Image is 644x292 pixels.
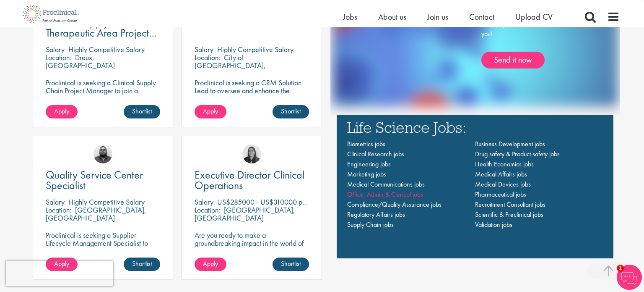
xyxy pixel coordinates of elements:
[195,205,295,223] p: [GEOGRAPHIC_DATA], [GEOGRAPHIC_DATA]
[54,259,69,268] span: Apply
[617,265,642,290] img: Chatbot
[273,105,309,118] a: Shortlist
[475,210,543,219] a: Scientific & Preclinical jobs
[217,45,293,54] p: Highly Competitive Salary
[6,261,113,286] iframe: reCAPTCHA
[46,53,115,70] p: Dreux, [GEOGRAPHIC_DATA]
[475,139,545,148] a: Business Development jobs
[195,17,309,28] a: CRM Solution Lead
[475,220,512,229] a: Validation jobs
[347,180,425,189] a: Medical Communications jobs
[195,170,309,191] a: Executive Director Clinical Operations
[124,105,160,118] a: Shortlist
[195,168,304,192] span: Executive Director Clinical Operations
[46,105,78,118] a: Apply
[54,107,69,116] span: Apply
[475,190,526,199] a: Pharmaceutical jobs
[347,210,405,219] a: Regulatory Affairs jobs
[46,17,160,38] a: Clinical Supply Chain Therapeutic Area Project Manager
[347,119,603,135] h3: Life Science Jobs:
[475,160,534,168] a: Health Economics jobs
[347,190,423,199] a: Office, Admin & Clerical jobs
[475,180,531,189] a: Medical Devices jobs
[46,205,71,215] span: Location:
[195,45,213,54] span: Salary
[46,197,65,207] span: Salary
[195,53,220,62] span: Location:
[347,160,391,168] a: Engineering jobs
[203,259,218,268] span: Apply
[46,53,71,62] span: Location:
[481,20,599,68] div: Simply upload your CV and let us find jobs for you!
[378,11,406,22] a: About us
[347,139,385,148] a: Biometrics jobs
[46,79,160,118] p: Proclinical is seeking a Clinical Supply Chain Project Manager to join a dynamic team dedicated t...
[347,220,394,229] a: Supply Chain jobs
[469,11,494,22] a: Contact
[46,205,146,223] p: [GEOGRAPHIC_DATA], [GEOGRAPHIC_DATA]
[195,79,309,110] p: Proclinical is seeking a CRM Solution Lead to oversee and enhance the Salesforce platform for EME...
[343,11,357,22] a: Jobs
[195,205,220,215] span: Location:
[46,168,143,192] span: Quality Service Center Specialist
[475,150,560,158] a: Drug safety & Product safety jobs
[617,265,624,272] span: 1
[46,45,65,54] span: Salary
[203,107,218,116] span: Apply
[242,145,261,163] img: Ciara Noble
[195,231,309,271] p: Are you ready to make a groundbreaking impact in the world of biotechnology? Join a growing compa...
[347,139,603,230] nav: Main navigation
[46,170,160,191] a: Quality Service Center Specialist
[347,170,386,179] a: Marketing jobs
[347,200,441,209] a: Compliance/Quality Assurance jobs
[195,197,213,207] span: Salary
[217,197,329,207] p: US$285000 - US$310000 per annum
[515,11,553,22] a: Upload CV
[347,150,404,158] a: Clinical Research jobs
[68,197,145,207] p: Highly Competitive Salary
[273,258,309,271] a: Shortlist
[124,258,160,271] a: Shortlist
[481,52,545,68] a: Send it now
[475,200,545,209] a: Recruitment Consultant jobs
[68,45,145,54] p: Highly Competitive Salary
[46,258,78,271] a: Apply
[46,15,157,50] span: Clinical Supply Chain Therapeutic Area Project Manager
[195,258,226,271] a: Apply
[93,145,112,163] img: Ashley Bennett
[475,170,527,179] a: Medical Affairs jobs
[46,231,160,271] p: Proclinical is seeking a Supplier Lifecycle Management Specialist to support global vendor change...
[195,53,266,78] p: City of [GEOGRAPHIC_DATA], [GEOGRAPHIC_DATA]
[427,11,448,22] a: Join us
[195,105,226,118] a: Apply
